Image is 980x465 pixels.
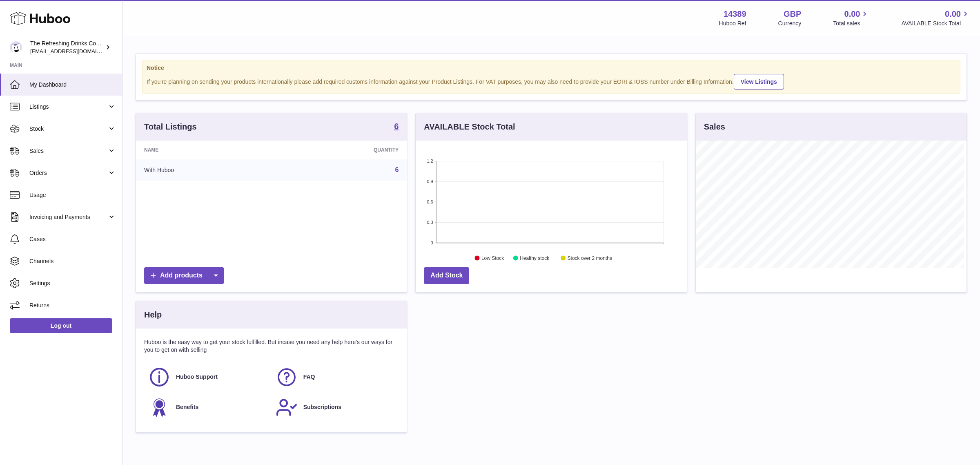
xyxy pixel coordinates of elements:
span: My Dashboard [29,81,116,89]
span: 0.00 [844,9,860,20]
text: Healthy stock [520,255,550,261]
h3: Help [144,309,162,320]
a: 0.00 AVAILABLE Stock Total [901,9,970,27]
a: FAQ [276,366,395,388]
span: Channels [29,257,116,265]
strong: 6 [394,122,399,130]
a: View Listings [734,74,784,89]
text: Stock over 2 months [568,255,612,261]
text: Low Stock [481,255,504,261]
a: Add Stock [424,267,469,284]
strong: GBP [784,9,801,20]
a: Log out [10,318,112,333]
div: Huboo Ref [719,20,746,27]
text: 0.6 [427,199,433,204]
span: Stock [29,125,107,133]
span: Total sales [833,20,869,27]
a: 6 [395,166,399,173]
text: 0.9 [427,179,433,184]
span: Sales [29,147,107,155]
span: Invoicing and Payments [29,213,107,221]
strong: 14389 [724,9,746,20]
div: Currency [778,20,802,27]
span: Orders [29,169,107,177]
span: Huboo Support [176,373,218,381]
a: 6 [394,122,399,132]
text: 0 [431,240,433,245]
span: Cases [29,235,116,243]
h3: Total Listings [144,121,197,132]
span: Listings [29,103,107,111]
span: Subscriptions [303,403,341,411]
div: If you're planning on sending your products internationally please add required customs informati... [147,73,956,89]
span: Settings [29,279,116,287]
th: Quantity [279,141,407,159]
a: Subscriptions [276,396,395,418]
strong: Notice [147,64,956,72]
h3: Sales [704,121,725,132]
span: [EMAIL_ADDRESS][DOMAIN_NAME] [30,48,120,54]
span: FAQ [303,373,315,381]
span: Usage [29,191,116,199]
span: 0.00 [945,9,961,20]
text: 0.3 [427,220,433,225]
span: Returns [29,302,116,309]
a: Add products [144,267,224,284]
a: Huboo Support [148,366,267,388]
span: AVAILABLE Stock Total [901,20,970,27]
div: The Refreshing Drinks Company [30,40,104,55]
th: Name [136,141,279,159]
td: With Huboo [136,159,279,181]
span: Benefits [176,403,198,411]
text: 1.2 [427,159,433,163]
a: Benefits [148,396,267,418]
h3: AVAILABLE Stock Total [424,121,515,132]
img: internalAdmin-14389@internal.huboo.com [10,41,22,54]
p: Huboo is the easy way to get your stock fulfilled. But incase you need any help here's our ways f... [144,338,399,354]
a: 0.00 Total sales [833,9,869,27]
